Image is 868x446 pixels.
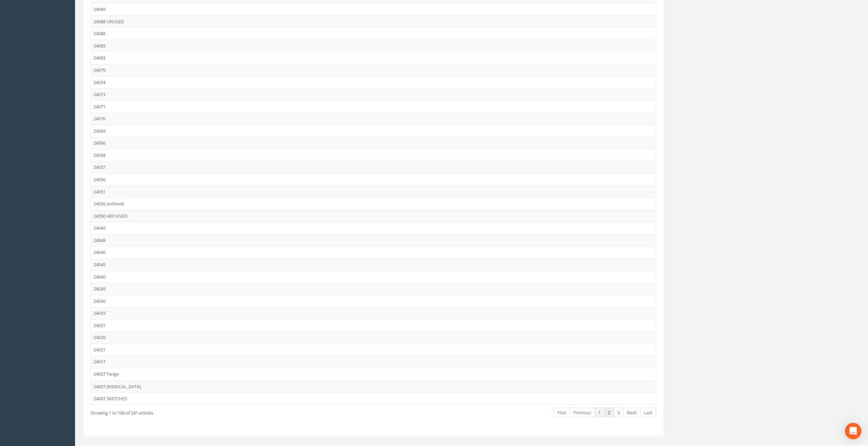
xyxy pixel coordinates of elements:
td: 24083 [91,52,656,64]
td: 24031 [91,319,656,332]
td: 24066 [91,137,656,149]
td: 24069 [91,125,656,137]
td: 24007 Tango [91,368,656,380]
td: 24048 [91,234,656,246]
a: Last [640,407,656,417]
a: 1 [594,407,604,417]
td: 24035 [91,307,656,319]
td: 24021 [91,343,656,356]
td: 24039 [91,283,656,295]
td: 24007 SKETCHES [91,392,656,404]
td: 24058 [91,149,656,161]
td: 24057 [91,161,656,173]
td: 24085 [91,40,656,52]
a: 2 [604,407,614,417]
td: 24040 [91,271,656,283]
td: 24050 ARCHIVED [91,210,656,222]
td: 24026 [91,331,656,343]
td: 24089 [91,3,656,15]
a: Previous [570,407,595,417]
a: First [554,407,570,417]
td: 24046 [91,246,656,258]
td: 24088 [91,27,656,40]
td: 24036 [91,295,656,307]
a: 3 [614,407,623,417]
td: 24050 archived [91,198,656,210]
td: 24056 [91,173,656,186]
td: 24049 [91,222,656,234]
div: Open Intercom Messenger [845,423,861,439]
td: 24007 [MEDICAL_DATA] [91,380,656,392]
td: 24071 [91,100,656,113]
td: 24017 [91,355,656,368]
div: Showing 1 to 100 of 241 entries [90,407,320,416]
td: 24070 [91,112,656,125]
td: 24051 [91,186,656,198]
a: Next [623,407,641,417]
td: 24088 UNUSED [91,15,656,28]
td: 24073 [91,88,656,100]
td: 24045 [91,258,656,271]
td: 24074 [91,76,656,89]
td: 24079 [91,64,656,76]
